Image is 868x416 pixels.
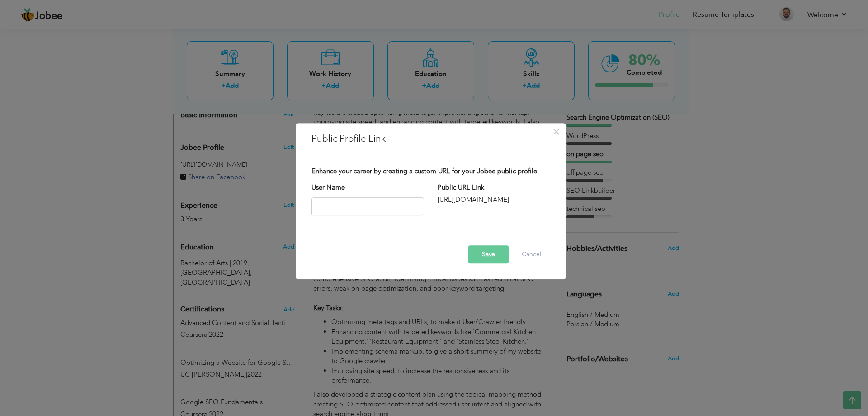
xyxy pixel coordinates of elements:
[549,124,564,139] button: Close
[438,183,484,193] label: Public URL Link
[311,167,539,176] label: Enhance your career by creating a custom URL for your Jobee public profile.
[438,195,550,205] div: [URL][DOMAIN_NAME]
[468,245,509,263] button: Save
[513,245,550,263] button: Cancel
[311,132,550,146] h3: Public Profile Link
[311,183,345,193] label: User Name
[552,124,560,140] span: ×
